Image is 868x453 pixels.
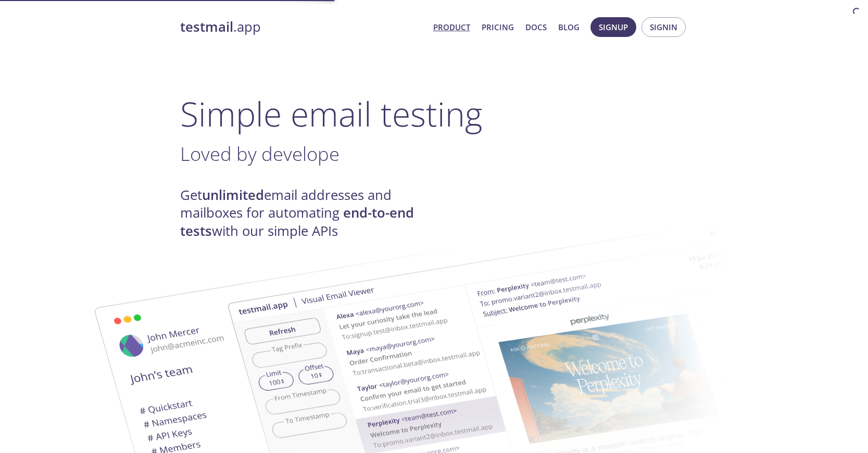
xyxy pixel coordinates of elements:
[180,141,339,167] span: Loved by develope
[180,204,414,240] strong: end-to-end tests
[180,186,434,240] h4: Get email addresses and mailboxes for automating with our simple APIs
[202,186,264,204] strong: unlimited
[590,17,636,37] button: Signup
[180,18,425,36] a: testmail.app
[180,94,688,134] h1: Simple email testing
[599,20,628,34] span: Signup
[482,20,514,34] a: Pricing
[558,20,580,34] a: Blog
[433,20,470,34] a: Product
[650,20,677,34] span: Signin
[525,20,547,34] a: Docs
[180,18,233,36] strong: testmail
[641,17,686,37] button: Signin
